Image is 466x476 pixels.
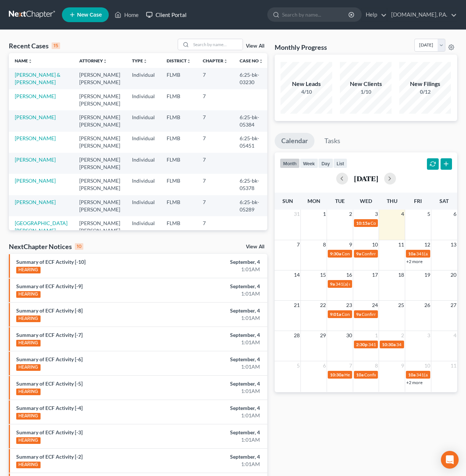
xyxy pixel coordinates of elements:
input: Search by name... [191,39,243,50]
a: [PERSON_NAME] [15,135,56,141]
div: 1:01AM [184,339,260,346]
td: 6:25-bk-05378 [234,174,269,195]
span: 3 [374,210,379,218]
a: [DOMAIN_NAME], P.A. [387,8,457,21]
div: New Leads [281,80,332,88]
div: 10 [75,243,83,250]
a: [PERSON_NAME] [15,177,56,184]
a: Chapterunfold_more [203,58,228,63]
span: 341(a) meeting [416,251,445,256]
span: 14 [293,270,300,279]
a: +2 more [406,259,422,264]
span: 27 [450,301,457,310]
span: 15 [319,270,327,279]
td: [PERSON_NAME] [PERSON_NAME] [73,195,126,216]
span: 19 [424,270,431,279]
a: Nameunfold_more [15,58,32,63]
span: 17 [371,270,379,279]
span: 16 [345,270,353,279]
div: HEARING [16,291,41,298]
div: September, 4 [184,258,260,266]
td: 7 [197,195,234,216]
div: 4/10 [281,88,332,96]
span: 29 [319,331,327,340]
span: 11 [397,240,405,249]
span: Sun [282,198,293,204]
span: 8 [322,240,327,249]
span: Hearing [344,372,360,377]
span: 6 [453,210,457,218]
span: 28 [293,331,300,340]
a: Case Nounfold_more [240,58,263,63]
div: New Clients [340,80,392,88]
span: 7 [296,240,300,249]
span: 10:15a [356,220,370,226]
h2: [DATE] [354,175,378,182]
span: 21 [293,301,300,310]
td: 7 [197,132,234,153]
div: 1/10 [340,88,392,96]
span: 9:30a [330,251,341,256]
div: September, 4 [184,429,260,436]
span: 10:30a [330,372,344,377]
a: Summary of ECF Activity [-10] [16,259,86,265]
span: 9 [400,361,405,370]
span: 8 [374,361,379,370]
span: 10a [356,372,364,377]
a: [PERSON_NAME] [15,114,56,120]
span: Confirmation hearing [342,251,383,256]
span: 1 [322,210,327,218]
span: 341(a) meeting [368,342,397,347]
a: Summary of ECF Activity [-7] [16,332,83,338]
a: Summary of ECF Activity [-5] [16,380,83,387]
td: [PERSON_NAME] [PERSON_NAME] [73,174,126,195]
span: 24 [371,301,379,310]
td: 6:25-bk-05289 [234,195,269,216]
span: 10 [371,240,379,249]
span: New Case [77,12,102,18]
span: Fri [414,198,422,204]
a: Help [362,8,387,21]
div: HEARING [16,413,41,420]
a: Summary of ECF Activity [-9] [16,283,83,289]
span: Wed [360,198,372,204]
span: 9a [330,281,335,287]
span: 4 [400,210,405,218]
div: HEARING [16,364,41,371]
span: Mon [307,198,320,204]
span: 3 [427,331,431,340]
div: 1:01AM [184,412,260,419]
span: 2 [400,331,405,340]
span: 20 [450,270,457,279]
td: 7 [197,68,234,89]
div: 1:01AM [184,461,260,468]
i: unfold_more [187,59,191,63]
span: 6 [322,361,327,370]
td: FLMB [161,110,197,131]
a: Summary of ECF Activity [-4] [16,405,83,411]
div: HEARING [16,389,41,395]
div: September, 4 [184,356,260,363]
span: 9 [348,240,353,249]
a: [PERSON_NAME] [15,93,56,99]
div: HEARING [16,315,41,322]
div: September, 4 [184,307,260,314]
td: [PERSON_NAME] [PERSON_NAME] [73,153,126,174]
span: Sat [439,198,449,204]
div: 1:01AM [184,363,260,370]
div: September, 4 [184,404,260,412]
td: 6:25-bk-03230 [234,68,269,89]
span: 341(a) meeting [416,372,445,377]
span: 1 [374,331,379,340]
a: Calendar [275,133,314,149]
td: [PERSON_NAME] [PERSON_NAME] [73,132,126,153]
td: FLMB [161,195,197,216]
span: 26 [424,301,431,310]
td: 6:25-bk-05384 [234,110,269,131]
td: Individual [126,89,161,110]
span: 13 [450,240,457,249]
div: New Filings [399,80,451,88]
span: 341(a) meeting [335,281,365,287]
input: Search by name... [282,8,349,21]
span: 9a [356,251,361,256]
